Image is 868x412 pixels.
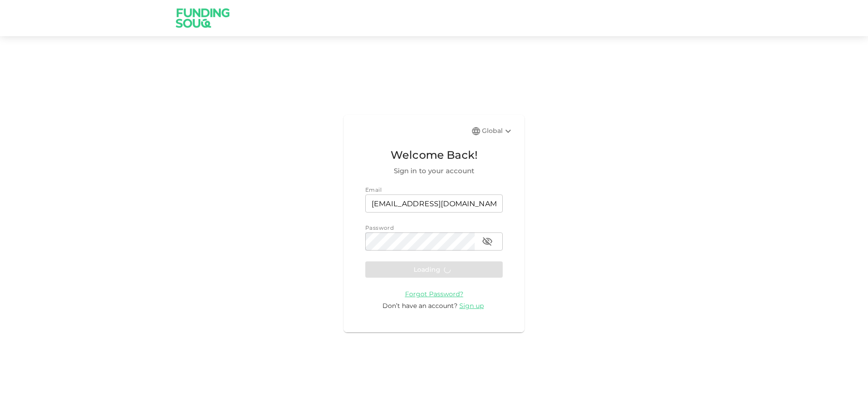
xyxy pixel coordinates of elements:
[459,302,484,310] span: Sign up
[365,147,503,164] span: Welcome Back!
[482,126,514,137] div: Global
[365,224,394,231] span: Password
[382,302,458,310] span: Don’t have an account?
[405,289,463,298] a: Forgot Password?
[365,186,382,193] span: Email
[365,194,503,213] input: email
[365,232,475,251] input: password
[365,166,503,176] span: Sign in to your account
